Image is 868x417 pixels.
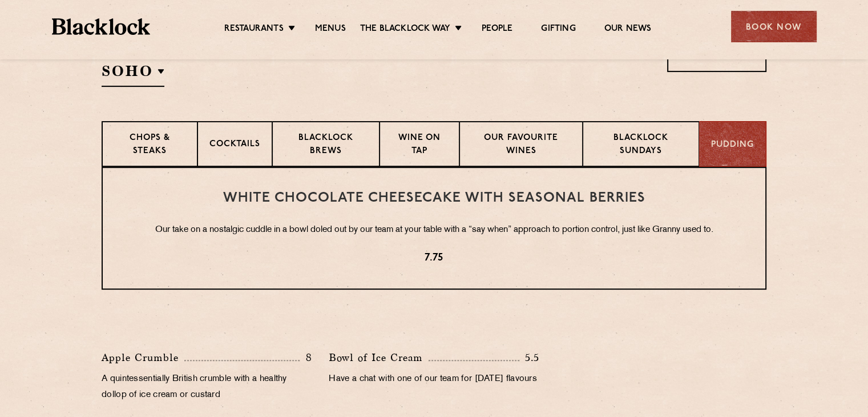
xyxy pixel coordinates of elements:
p: 5.5 [519,350,539,365]
a: Gifting [541,23,575,36]
p: Bowl of Ice Cream [329,350,429,366]
p: Wine on Tap [391,132,447,159]
p: 8 [300,350,312,365]
div: Book Now [731,11,817,42]
h3: White Chocolate Cheesecake with Seasonal Berries [126,191,742,206]
p: Our favourite wines [471,132,570,159]
img: BL_Textured_Logo-footer-cropped.svg [52,18,151,35]
p: Apple Crumble [102,350,184,366]
a: Our News [604,23,652,36]
p: Have a chat with one of our team for [DATE] flavours [329,371,539,387]
h2: SOHO [102,61,164,87]
p: Chops & Steaks [114,132,185,159]
p: A quintessentially British crumble with a healthy dollop of ice cream or custard [102,371,312,403]
p: Blacklock Sundays [595,132,687,159]
a: Restaurants [224,23,284,36]
a: Menus [315,23,346,36]
p: Pudding [711,139,754,152]
p: Blacklock Brews [284,132,368,159]
a: The Blacklock Way [360,23,450,36]
a: People [482,23,512,36]
p: 7.75 [126,251,742,266]
p: Cocktails [209,138,260,153]
p: Our take on a nostalgic cuddle in a bowl doled out by our team at your table with a “say when” ap... [126,223,742,238]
